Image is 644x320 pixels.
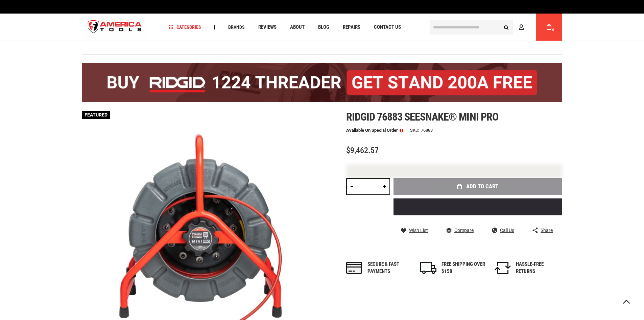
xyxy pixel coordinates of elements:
[495,262,511,274] img: returns
[367,261,411,275] div: Secure & fast payments
[290,25,305,30] span: About
[371,23,404,32] a: Contact Us
[541,228,553,233] span: Share
[318,25,329,30] span: Blog
[346,262,362,274] img: payments
[500,21,513,34] button: Search
[442,261,485,275] div: FREE SHIPPING OVER $150
[543,14,555,41] a: 0
[346,110,498,123] span: Ridgid 76883 seesnake® mini pro
[315,23,332,32] a: Blog
[82,15,148,40] img: America Tools
[169,25,201,29] span: Categories
[516,261,560,275] div: HASSLE-FREE RETURNS
[410,128,421,132] strong: SKU
[255,23,280,32] a: Reviews
[401,227,428,233] a: Wish List
[346,128,403,133] p: Available on Special Order
[420,262,436,274] img: shipping
[346,146,379,155] span: $9,462.57
[258,25,277,30] span: Reviews
[82,63,562,102] img: BOGO: Buy the RIDGID® 1224 Threader (26092), get the 92467 200A Stand FREE!
[340,23,363,32] a: Repairs
[552,28,554,32] span: 0
[166,23,204,32] a: Categories
[287,23,308,32] a: About
[446,227,474,233] a: Compare
[374,25,401,30] span: Contact Us
[82,15,148,40] a: store logo
[454,228,474,233] span: Compare
[225,23,248,32] a: Brands
[409,228,428,233] span: Wish List
[492,227,514,233] a: Call Us
[421,128,433,132] div: 76883
[228,25,245,29] span: Brands
[500,228,514,233] span: Call Us
[343,25,360,30] span: Repairs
